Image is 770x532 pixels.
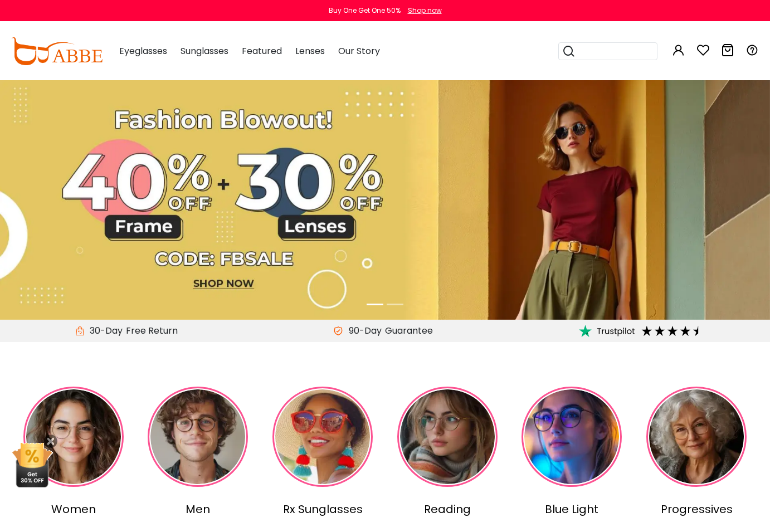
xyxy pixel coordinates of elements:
[148,387,248,487] img: Men
[338,45,380,57] span: Our Story
[84,324,123,338] span: 30-Day
[512,501,632,518] div: Blue Light
[138,501,259,518] div: Men
[181,45,228,57] span: Sunglasses
[387,387,508,518] a: Reading
[11,443,53,487] img: mini welcome offer
[636,501,757,518] div: Progressives
[13,387,134,518] a: Women
[242,45,282,57] span: Featured
[646,387,747,487] img: Progressives
[123,324,181,338] div: Free Return
[272,387,373,487] img: Rx Sunglasses
[387,501,508,518] div: Reading
[512,387,632,518] a: Blue Light
[397,387,498,487] img: Reading
[13,501,134,518] div: Women
[138,387,259,518] a: Men
[295,45,325,57] span: Lenses
[408,6,442,16] div: Shop now
[262,387,383,518] a: Rx Sunglasses
[636,387,757,518] a: Progressives
[343,324,382,338] span: 90-Day
[382,324,436,338] div: Guarantee
[119,45,167,57] span: Eyeglasses
[262,501,383,518] div: Rx Sunglasses
[522,387,622,487] img: Blue Light
[11,37,103,65] img: abbeglasses.com
[402,6,442,15] a: Shop now
[329,6,401,16] div: Buy One Get One 50%
[23,387,124,487] img: Women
